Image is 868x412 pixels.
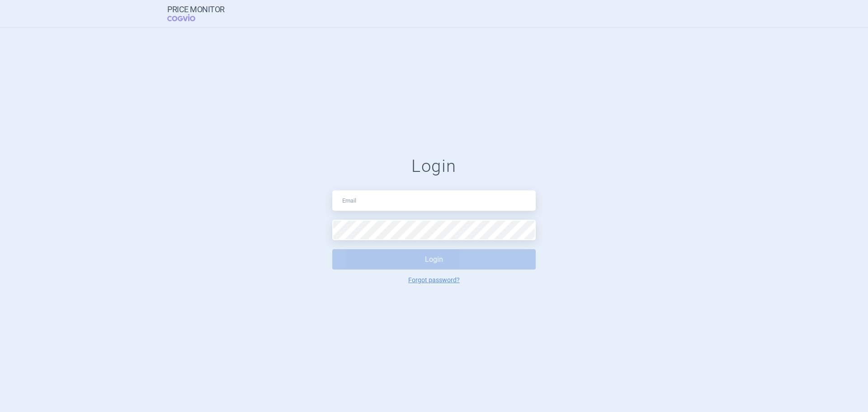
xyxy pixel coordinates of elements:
input: Email [332,190,536,211]
h1: Login [332,156,536,177]
a: Price MonitorCOGVIO [167,5,225,22]
button: Login [332,249,536,270]
span: COGVIO [167,14,208,21]
a: Forgot password? [408,277,460,283]
strong: Price Monitor [167,5,225,14]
